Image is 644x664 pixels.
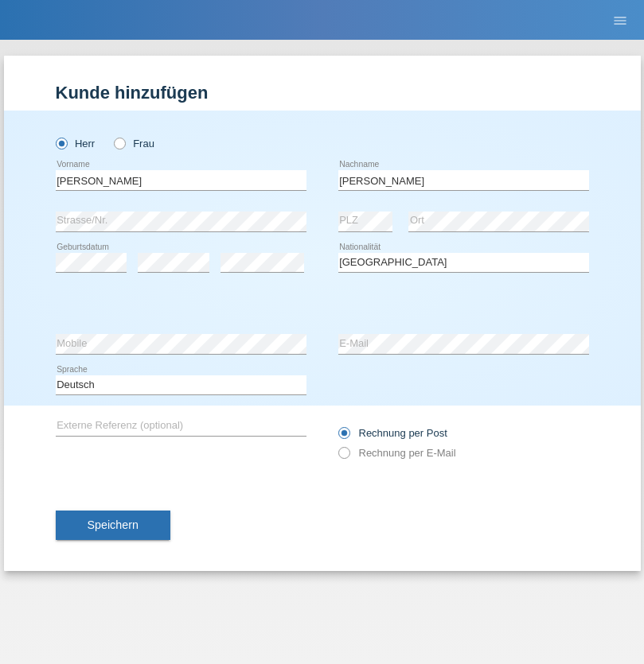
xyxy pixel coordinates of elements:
h1: Kunde hinzufügen [56,83,589,103]
a: menu [604,15,636,25]
i: menu [612,13,628,29]
label: Rechnung per E-Mail [338,447,456,459]
button: Speichern [56,511,170,541]
label: Herr [56,138,96,149]
input: Rechnung per Post [338,427,349,447]
input: Rechnung per E-Mail [338,447,349,467]
span: Speichern [88,518,139,531]
input: Herr [56,138,66,148]
input: Frau [114,138,124,148]
label: Rechnung per Post [338,427,447,439]
label: Frau [114,138,154,149]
